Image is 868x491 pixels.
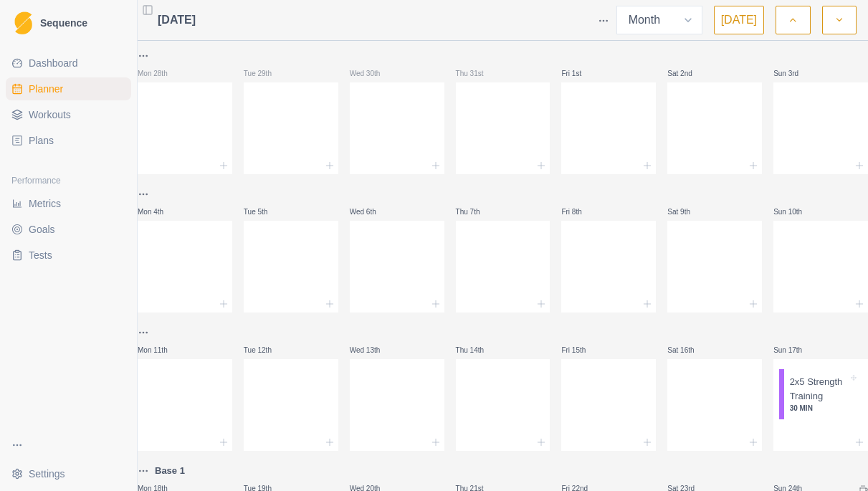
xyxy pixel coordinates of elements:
span: Metrics [29,196,61,211]
span: Sequence [40,18,87,28]
span: Tests [29,248,52,262]
a: LogoSequence [6,6,131,40]
p: Fri 1st [561,68,604,79]
a: Dashboard [6,52,131,75]
p: Sun 3rd [773,68,816,79]
p: Thu 14th [456,345,499,356]
p: Fri 15th [561,345,604,356]
p: Tue 5th [244,206,287,217]
img: Logo [14,11,32,35]
a: Metrics [6,192,131,215]
p: 2x5 Strength Training [790,375,848,403]
a: Workouts [6,103,131,126]
a: Plans [6,129,131,152]
p: Wed 13th [350,345,393,356]
span: Goals [29,222,55,237]
p: Fri 8th [561,206,604,217]
p: Sun 17th [773,345,816,356]
div: 2x5 Strength Training30 MIN [779,369,862,419]
span: Dashboard [29,56,78,70]
p: Thu 7th [456,206,499,217]
button: [DATE] [714,6,764,34]
p: Sat 2nd [667,68,710,79]
button: Settings [6,462,131,485]
p: Mon 4th [138,206,181,217]
p: Mon 11th [138,345,181,356]
span: Workouts [29,108,71,122]
p: Tue 12th [244,345,287,356]
p: 30 MIN [790,403,848,414]
p: Thu 31st [456,68,499,79]
p: Mon 28th [138,68,181,79]
span: Plans [29,133,54,148]
span: Planner [29,82,63,96]
p: Wed 30th [350,68,393,79]
a: Goals [6,218,131,241]
p: Sat 9th [667,206,710,217]
p: Sat 16th [667,345,710,356]
div: Performance [6,169,131,192]
p: Wed 6th [350,206,393,217]
span: [DATE] [158,11,196,29]
p: Base 1 [155,464,185,478]
p: Sun 10th [773,206,816,217]
p: Tue 29th [244,68,287,79]
a: Tests [6,244,131,267]
a: Planner [6,77,131,100]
